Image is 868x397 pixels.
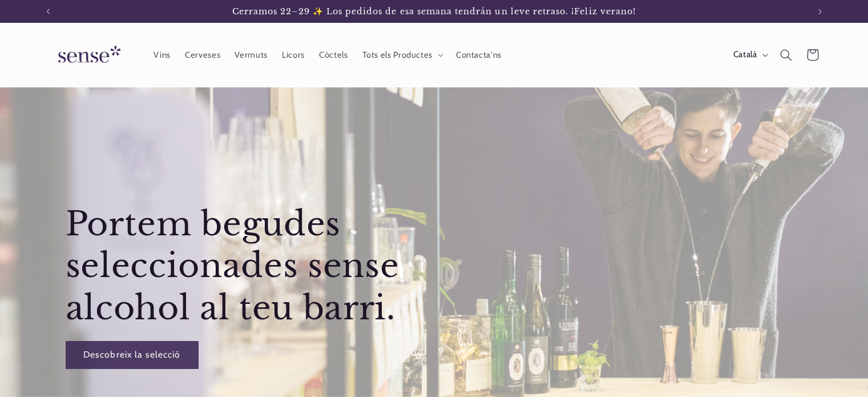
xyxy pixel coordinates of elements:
span: Català [733,49,757,61]
summary: Cerca [773,42,800,68]
a: Còctels [312,42,355,67]
span: Vins [154,50,171,61]
a: Contacta'ns [449,42,508,67]
a: Licors [274,42,312,67]
a: Cerveses [178,42,228,67]
a: Vermuts [228,42,275,67]
span: Tots els Productes [362,50,433,61]
span: Vermuts [235,50,267,61]
span: Contacta'ns [456,50,502,61]
span: Cerveses [185,50,220,61]
h2: Portem begudes seleccionades sense alcohol al teu barri. [66,203,431,329]
button: Català [726,43,773,66]
a: Sense [40,34,135,76]
summary: Tots els Productes [355,42,449,67]
a: Descobreix la selecció [66,341,199,369]
img: Sense [45,39,130,71]
span: Cerramos 22–29 ✨ Los pedidos de esa semana tendrán un leve retraso. ¡Feliz verano! [232,6,636,17]
span: Licors [282,50,305,61]
a: Vins [147,42,178,67]
span: Còctels [319,50,348,61]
